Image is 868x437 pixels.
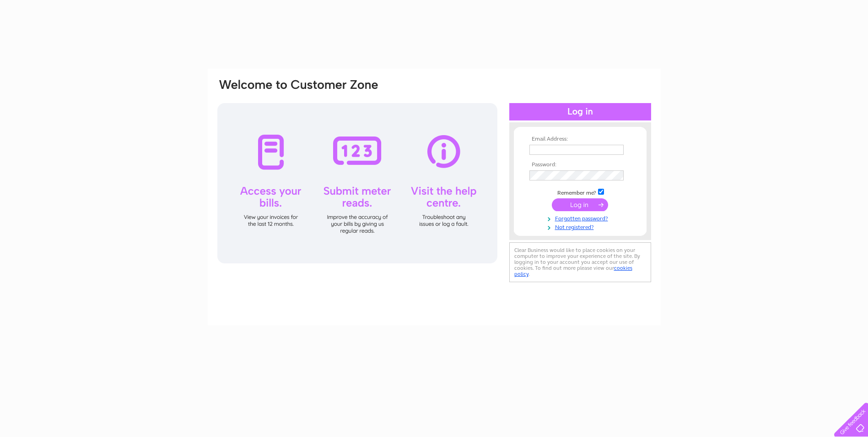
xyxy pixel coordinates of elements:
[529,213,633,222] a: Forgotten password?
[552,198,608,211] input: Submit
[514,265,632,277] a: cookies policy
[527,187,633,197] td: Remember me?
[509,242,651,282] div: Clear Business would like to place cookies on your computer to improve your experience of the sit...
[529,222,633,231] a: Not registered?
[527,136,633,142] th: Email Address:
[527,162,633,168] th: Password:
